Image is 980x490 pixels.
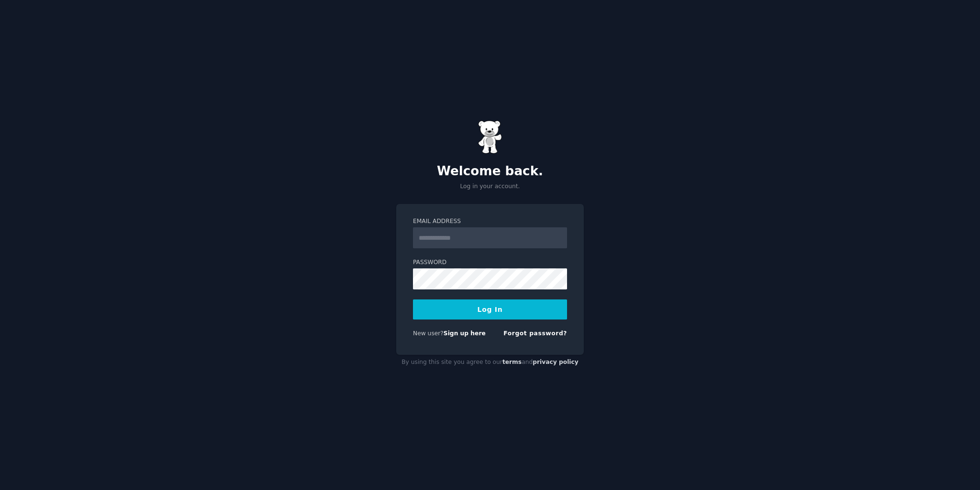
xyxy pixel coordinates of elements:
label: Email Address [413,217,567,226]
a: Forgot password? [503,330,567,337]
span: New user? [413,330,444,337]
p: Log in your account. [396,182,584,191]
div: By using this site you agree to our and [396,355,584,370]
button: Log In [413,299,567,320]
a: privacy policy [533,359,579,365]
a: Sign up here [444,330,486,337]
label: Password [413,258,567,267]
a: terms [502,359,522,365]
h2: Welcome back. [396,164,584,179]
img: Gummy Bear [478,120,502,154]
